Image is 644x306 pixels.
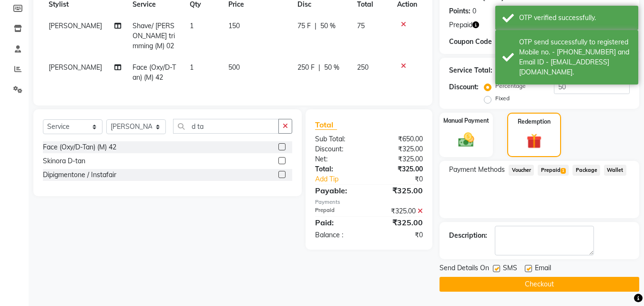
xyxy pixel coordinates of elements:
[449,37,509,47] div: Coupon Code
[472,6,476,16] div: 0
[495,82,526,90] label: Percentage
[133,21,175,50] span: Shave/ [PERSON_NAME] trimming (M) 02
[228,21,240,30] span: 150
[604,165,626,176] span: Wallet
[324,63,339,73] span: 50 %
[449,20,472,30] span: Prepaid
[315,120,337,130] span: Total
[308,230,369,240] div: Balance :
[49,63,102,72] span: [PERSON_NAME]
[369,230,430,240] div: ₹0
[315,198,423,206] div: Payments
[449,65,492,75] div: Service Total:
[449,231,487,241] div: Description:
[369,134,430,144] div: ₹650.00
[228,63,240,72] span: 500
[43,156,85,166] div: Skinora D-tan
[519,13,631,23] div: OTP verified successfully.
[561,168,566,174] span: 1
[173,119,279,134] input: Search or Scan
[308,144,369,154] div: Discount:
[535,263,551,275] span: Email
[357,63,368,72] span: 250
[308,174,379,184] a: Add Tip
[308,217,369,228] div: Paid:
[190,63,194,72] span: 1
[190,21,194,30] span: 1
[43,170,116,180] div: Dipigmentone / Instafair
[297,21,311,31] span: 75 F
[133,63,176,82] span: Face (Oxy/D-Tan) (M) 42
[518,117,551,126] label: Redemption
[318,63,320,73] span: |
[320,21,336,31] span: 50 %
[369,154,430,164] div: ₹325.00
[357,21,365,30] span: 75
[308,134,369,144] div: Sub Total:
[449,82,479,92] div: Discount:
[538,165,569,176] span: Prepaid
[43,142,116,152] div: Face (Oxy/D-Tan) (M) 42
[522,132,546,150] img: _gift.svg
[379,174,430,184] div: ₹0
[509,165,534,176] span: Voucher
[440,277,639,292] button: Checkout
[519,37,631,77] div: OTP send successfully to registered Mobile no. - 919999839025 and Email ID - deepalikh2504@gmail....
[453,131,479,149] img: _cash.svg
[315,21,317,31] span: |
[369,217,430,228] div: ₹325.00
[308,164,369,174] div: Total:
[495,94,510,103] label: Fixed
[369,206,430,216] div: ₹325.00
[369,164,430,174] div: ₹325.00
[449,6,470,16] div: Points:
[49,21,102,30] span: [PERSON_NAME]
[449,165,505,175] span: Payment Methods
[308,185,369,196] div: Payable:
[308,206,369,216] div: Prepaid
[369,144,430,154] div: ₹325.00
[572,165,600,176] span: Package
[443,116,489,125] label: Manual Payment
[440,263,489,275] span: Send Details On
[308,154,369,164] div: Net:
[369,185,430,196] div: ₹325.00
[503,263,517,275] span: SMS
[297,63,315,73] span: 250 F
